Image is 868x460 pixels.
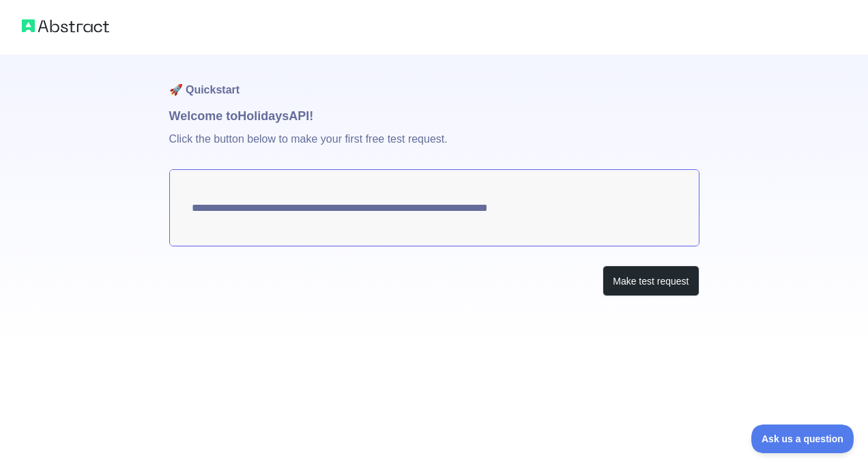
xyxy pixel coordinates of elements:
iframe: Toggle Customer Support [751,425,854,453]
h1: Welcome to Holidays API! [169,106,699,126]
h1: 🚀 Quickstart [169,55,699,106]
button: Make test request [603,265,699,296]
img: Abstract logo [22,16,109,35]
p: Click the button below to make your first free test request. [169,126,699,169]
